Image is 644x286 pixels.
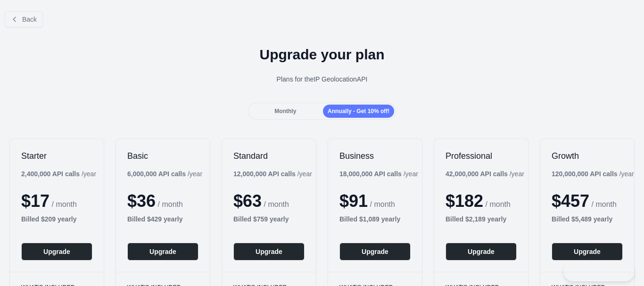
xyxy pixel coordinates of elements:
span: $ 457 [552,191,589,211]
div: / year [233,169,312,179]
span: $ 182 [446,191,483,211]
iframe: Toggle Customer Support [563,261,635,281]
h2: Standard [233,150,305,162]
span: $ 91 [339,191,368,211]
b: 42,000,000 API calls [446,170,508,178]
h2: Professional [446,150,517,162]
b: 120,000,000 API calls [552,170,618,178]
div: / year [339,169,418,179]
b: 12,000,000 API calls [233,170,296,178]
div: / year [552,169,634,179]
h2: Growth [552,150,623,162]
div: / year [446,169,524,179]
b: 18,000,000 API calls [339,170,402,178]
h2: Business [339,150,411,162]
span: $ 63 [233,191,262,211]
